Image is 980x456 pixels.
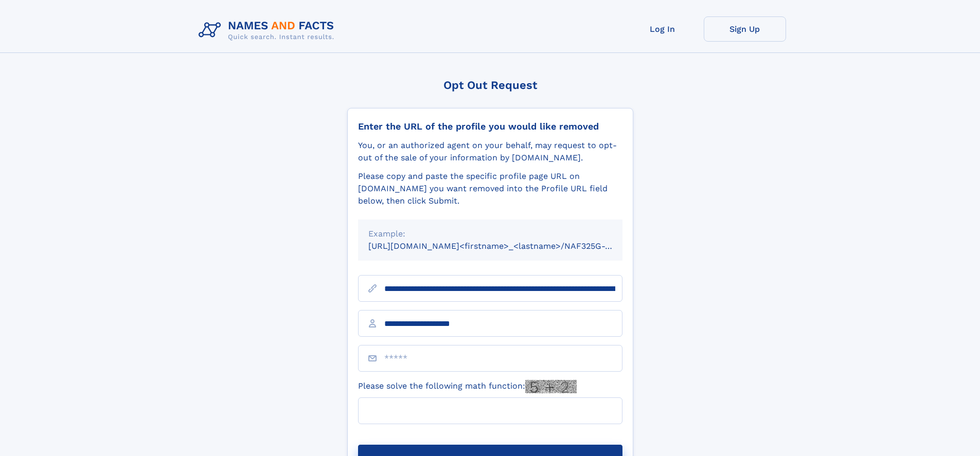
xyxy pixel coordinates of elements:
[358,139,622,164] div: You, or an authorized agent on your behalf, may request to opt-out of the sale of your informatio...
[704,16,786,42] a: Sign Up
[358,380,577,393] label: Please solve the following math function:
[194,16,343,44] img: Logo Names and Facts
[368,241,642,251] small: [URL][DOMAIN_NAME]<firstname>_<lastname>/NAF325G-xxxxxxxx
[358,170,622,207] div: Please copy and paste the specific profile page URL on [DOMAIN_NAME] you want removed into the Pr...
[621,16,704,42] a: Log In
[358,121,622,132] div: Enter the URL of the profile you would like removed
[347,79,633,92] div: Opt Out Request
[368,228,612,240] div: Example:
